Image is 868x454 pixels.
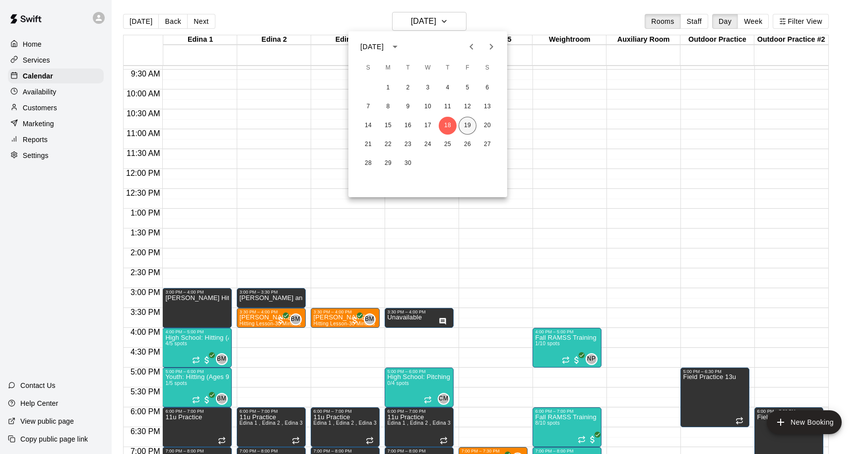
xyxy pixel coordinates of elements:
[459,79,476,97] button: 5
[399,79,417,97] button: 2
[478,136,496,153] button: 27
[419,136,437,153] button: 24
[359,98,377,116] button: 7
[359,58,377,78] span: Sunday
[379,154,397,172] button: 29
[419,58,437,78] span: Wednesday
[419,117,437,135] button: 17
[459,136,476,153] button: 26
[459,58,476,78] span: Friday
[478,79,496,97] button: 6
[439,136,457,153] button: 25
[439,58,457,78] span: Thursday
[459,117,476,135] button: 19
[399,154,417,172] button: 30
[379,58,397,78] span: Monday
[359,136,377,153] button: 21
[399,136,417,153] button: 23
[439,117,457,135] button: 18
[478,98,496,116] button: 13
[459,98,476,116] button: 12
[462,37,481,57] button: Previous month
[439,79,457,97] button: 4
[419,79,437,97] button: 3
[379,136,397,153] button: 22
[359,117,377,135] button: 14
[419,98,437,116] button: 10
[478,58,496,78] span: Saturday
[379,98,397,116] button: 8
[478,117,496,135] button: 20
[379,117,397,135] button: 15
[481,37,501,57] button: Next month
[360,42,384,52] div: [DATE]
[399,98,417,116] button: 9
[387,38,403,55] button: calendar view is open, switch to year view
[359,154,377,172] button: 28
[399,117,417,135] button: 16
[439,98,457,116] button: 11
[399,58,417,78] span: Tuesday
[379,79,397,97] button: 1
